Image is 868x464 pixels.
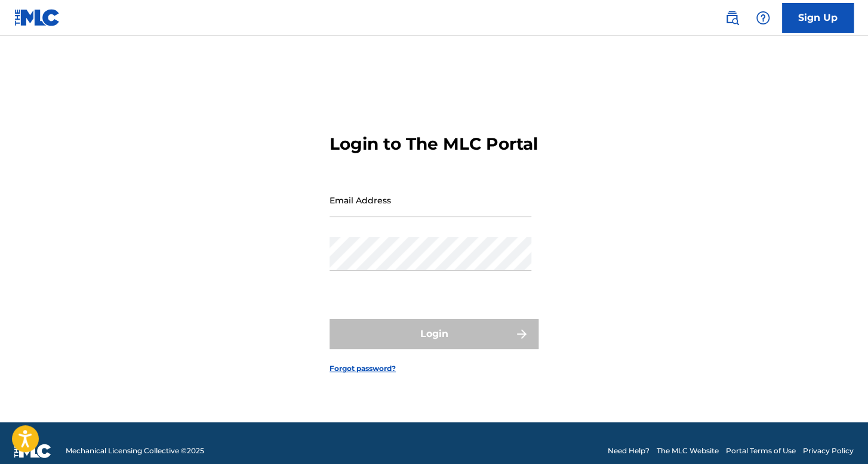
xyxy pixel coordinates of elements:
[66,446,204,456] span: Mechanical Licensing Collective © 2025
[803,446,854,456] a: Privacy Policy
[725,11,739,25] img: search
[808,407,868,464] iframe: Chat Widget
[657,446,719,456] a: The MLC Website
[330,363,396,374] a: Forgot password?
[726,446,796,456] a: Portal Terms of Use
[720,6,744,30] a: Public Search
[751,6,775,30] div: Help
[14,444,51,458] img: logo
[756,11,770,25] img: help
[14,9,60,26] img: MLC Logo
[608,446,650,456] a: Need Help?
[782,3,854,33] a: Sign Up
[330,134,538,154] h3: Login to The MLC Portal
